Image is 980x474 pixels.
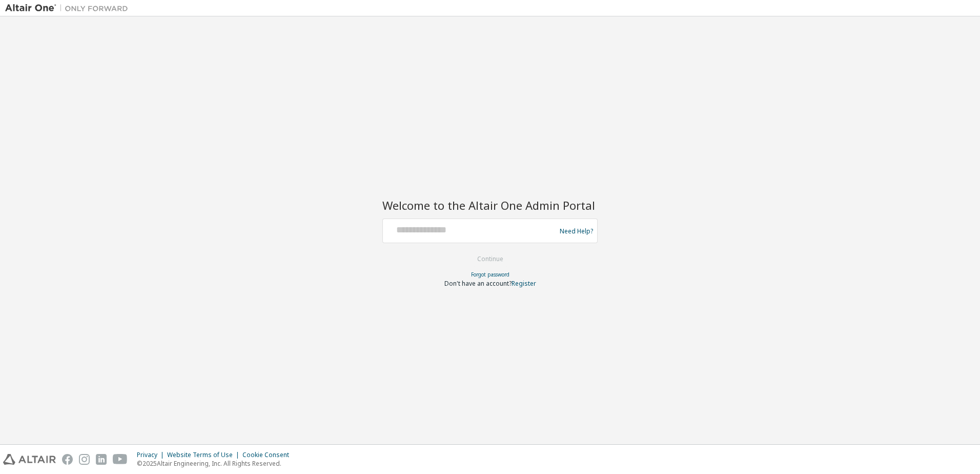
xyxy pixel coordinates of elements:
p: © 2025 Altair Engineering, Inc. All Rights Reserved. [137,459,295,468]
img: youtube.svg [113,454,128,465]
img: facebook.svg [62,454,73,465]
a: Forgot password [471,271,509,278]
img: instagram.svg [79,454,90,465]
img: linkedin.svg [96,454,107,465]
div: Cookie Consent [242,451,295,459]
a: Register [512,279,536,288]
span: Don't have an account? [444,279,512,288]
h2: Welcome to the Altair One Admin Portal [382,198,598,212]
div: Website Terms of Use [167,451,242,459]
div: Privacy [137,451,167,459]
img: Altair One [5,3,133,13]
img: altair_logo.svg [3,454,56,465]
